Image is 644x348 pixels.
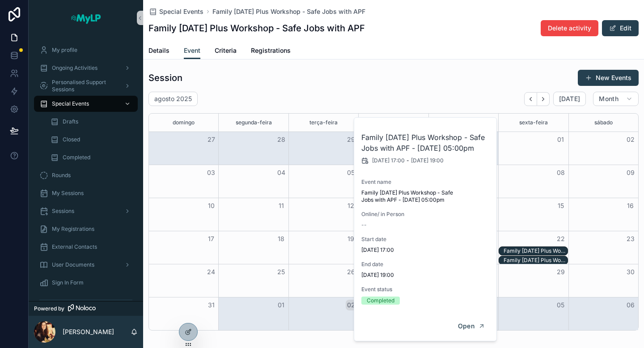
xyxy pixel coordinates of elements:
[504,256,567,264] div: Family Friday Plus Workshop - Safe Jobs with APF - 22/08/25 05:00pm
[276,200,287,211] button: 11
[34,257,138,273] a: User Documents
[276,233,287,244] button: 18
[212,7,365,16] a: Family [DATE] Plus Workshop - Safe Jobs with APF
[625,200,636,211] button: 16
[29,36,143,301] div: scrollable content
[602,20,639,36] button: Edit
[45,114,138,130] a: Drafts
[34,96,138,112] a: Special Events
[559,95,580,103] span: [DATE]
[452,319,491,334] a: Open
[361,189,490,204] span: Family [DATE] Plus Workshop - Safe Jobs with APF - [DATE] 05:00pm
[407,157,409,164] span: -
[52,261,94,268] span: User Documents
[34,167,138,183] a: Rounds
[367,297,394,305] div: Completed
[555,200,566,211] button: 15
[553,92,586,106] button: [DATE]
[346,300,356,310] button: 02
[63,154,90,161] span: Completed
[361,236,490,243] span: Start date
[148,72,182,84] h1: Session
[346,167,356,178] button: 05
[276,300,287,310] button: 01
[148,113,639,331] div: Month View
[570,114,637,132] div: sábado
[159,7,203,16] span: Special Events
[52,208,74,215] span: Sessions
[361,132,490,153] h2: Family [DATE] Plus Workshop - Safe Jobs with APF - [DATE] 05:00pm
[361,272,490,279] span: [DATE] 19:00
[361,261,490,268] span: End date
[148,46,169,55] span: Details
[361,211,490,218] span: Online/ in Person
[184,46,200,55] span: Event
[555,134,566,145] button: 01
[63,118,78,125] span: Drafts
[34,275,138,291] a: Sign In Form
[599,95,619,103] span: Month
[361,246,490,254] span: [DATE] 17:00
[361,178,490,186] span: Event name
[52,172,71,179] span: Rounds
[541,20,598,36] button: Delete activity
[537,92,550,106] button: Next
[372,157,405,164] span: [DATE] 17:00
[34,185,138,201] a: My Sessions
[52,243,97,250] span: External Contacts
[555,233,566,244] button: 22
[206,267,216,277] button: 24
[578,70,639,86] button: New Events
[458,322,475,330] span: Open
[52,47,77,54] span: My profile
[504,247,567,255] div: Family Friday Plus Workshop - Safe Jobs with APF - 22/08/25 05:00pm
[500,114,567,132] div: sexta-feira
[276,167,287,178] button: 04
[346,134,356,145] button: 29
[34,305,64,312] span: Powered by
[346,200,356,211] button: 12
[625,300,636,310] button: 06
[63,136,80,143] span: Closed
[34,42,138,58] a: My profile
[251,42,291,60] a: Registrations
[430,114,497,132] div: quinta-feira
[360,114,427,132] div: quarta-feira
[548,24,591,33] span: Delete activity
[52,190,84,197] span: My Sessions
[34,78,138,94] a: Personalised Support Sessions
[150,114,217,132] div: domingo
[52,279,84,286] span: Sign In Form
[52,100,89,107] span: Special Events
[206,167,216,178] button: 03
[206,233,216,244] button: 17
[206,200,216,211] button: 10
[361,221,367,229] span: --
[184,42,200,59] a: Event
[52,79,117,93] span: Personalised Support Sessions
[346,233,356,244] button: 19
[290,114,357,132] div: terça-feira
[215,42,237,60] a: Criteria
[251,46,291,55] span: Registrations
[206,134,216,145] button: 27
[148,7,203,16] a: Special Events
[504,247,567,255] div: Family [DATE] Plus Workshop - Safe Jobs with APF - [DATE] 05:00pm
[220,114,287,132] div: segunda-feira
[45,149,138,166] a: Completed
[34,203,138,219] a: Sessions
[625,233,636,244] button: 23
[361,286,490,293] span: Event status
[555,267,566,277] button: 29
[593,92,639,106] button: Month
[215,46,237,55] span: Criteria
[45,132,138,148] a: Closed
[411,157,444,164] span: [DATE] 19:00
[63,327,114,336] p: [PERSON_NAME]
[34,221,138,237] a: My Registrations
[346,267,356,277] button: 26
[52,225,94,233] span: My Registrations
[625,134,636,145] button: 02
[70,11,102,25] img: App logo
[52,64,97,72] span: Ongoing Activities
